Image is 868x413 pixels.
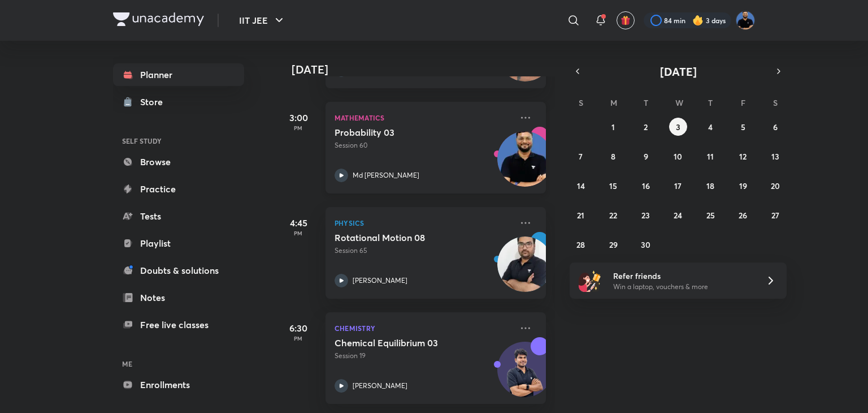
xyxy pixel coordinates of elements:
[766,147,784,165] button: September 13, 2025
[741,122,745,132] abbr: September 5, 2025
[773,122,778,132] abbr: September 6, 2025
[276,124,321,131] p: PM
[113,12,204,26] img: Company Logo
[113,259,244,282] a: Doubts & solutions
[701,177,719,195] button: September 18, 2025
[669,177,687,195] button: September 17, 2025
[113,63,244,86] a: Planner
[676,122,680,132] abbr: September 3, 2025
[766,206,784,224] button: September 27, 2025
[113,286,244,309] a: Notes
[701,206,719,224] button: September 25, 2025
[113,150,244,173] a: Browse
[353,170,419,180] p: Md [PERSON_NAME]
[113,91,244,113] a: Store
[613,270,752,282] h6: Refer friends
[739,151,747,162] abbr: September 12, 2025
[739,210,747,221] abbr: September 26, 2025
[766,118,784,136] button: September 6, 2025
[335,337,475,349] h5: Chemical Equilibrium 03
[617,11,635,29] button: avatar
[604,206,622,224] button: September 22, 2025
[609,180,617,191] abbr: September 15, 2025
[613,282,752,292] p: Win a laptop, vouchers & more
[579,269,601,292] img: referral
[113,373,244,396] a: Enrollments
[773,97,778,108] abbr: Saturday
[579,97,583,108] abbr: Sunday
[637,206,655,224] button: September 23, 2025
[771,180,780,191] abbr: September 20, 2025
[113,354,244,373] h6: ME
[741,97,745,108] abbr: Friday
[276,321,321,335] h5: 6:30
[644,151,648,162] abbr: September 9, 2025
[335,321,512,335] p: Chemistry
[276,111,321,124] h5: 3:00
[644,122,648,132] abbr: September 2, 2025
[577,180,585,191] abbr: September 14, 2025
[692,15,704,26] img: streak
[113,232,244,255] a: Playlist
[113,178,244,200] a: Practice
[766,177,784,195] button: September 20, 2025
[674,180,682,191] abbr: September 17, 2025
[609,210,617,221] abbr: September 22, 2025
[335,140,512,150] p: Session 60
[706,210,715,221] abbr: September 25, 2025
[637,235,655,253] button: September 30, 2025
[669,118,687,136] button: September 3, 2025
[604,235,622,253] button: September 29, 2025
[706,180,714,191] abbr: September 18, 2025
[113,205,244,227] a: Tests
[611,151,615,162] abbr: September 8, 2025
[644,97,648,108] abbr: Tuesday
[641,210,650,221] abbr: September 23, 2025
[335,216,512,230] p: Physics
[669,206,687,224] button: September 24, 2025
[620,15,631,25] img: avatar
[734,118,752,136] button: September 5, 2025
[674,210,682,221] abbr: September 24, 2025
[335,232,475,243] h5: Rotational Motion 08
[701,147,719,165] button: September 11, 2025
[576,239,585,250] abbr: September 28, 2025
[660,64,697,79] span: [DATE]
[232,9,293,32] button: IIT JEE
[572,235,590,253] button: September 28, 2025
[642,180,650,191] abbr: September 16, 2025
[276,335,321,342] p: PM
[739,180,747,191] abbr: September 19, 2025
[585,63,771,79] button: [DATE]
[637,177,655,195] button: September 16, 2025
[610,97,617,108] abbr: Monday
[577,210,584,221] abbr: September 21, 2025
[637,118,655,136] button: September 2, 2025
[734,206,752,224] button: September 26, 2025
[276,216,321,230] h5: 4:45
[353,276,407,286] p: [PERSON_NAME]
[335,246,512,256] p: Session 65
[708,97,713,108] abbr: Thursday
[707,151,714,162] abbr: September 11, 2025
[498,348,552,402] img: Avatar
[572,206,590,224] button: September 21, 2025
[734,177,752,195] button: September 19, 2025
[771,210,779,221] abbr: September 27, 2025
[609,239,618,250] abbr: September 29, 2025
[771,151,779,162] abbr: September 13, 2025
[353,381,407,391] p: [PERSON_NAME]
[113,12,204,29] a: Company Logo
[669,147,687,165] button: September 10, 2025
[734,147,752,165] button: September 12, 2025
[708,122,713,132] abbr: September 4, 2025
[604,147,622,165] button: September 8, 2025
[335,127,475,138] h5: Probability 03
[113,131,244,150] h6: SELF STUDY
[604,118,622,136] button: September 1, 2025
[140,95,170,109] div: Store
[335,351,512,361] p: Session 19
[276,230,321,236] p: PM
[292,63,557,76] h4: [DATE]
[701,118,719,136] button: September 4, 2025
